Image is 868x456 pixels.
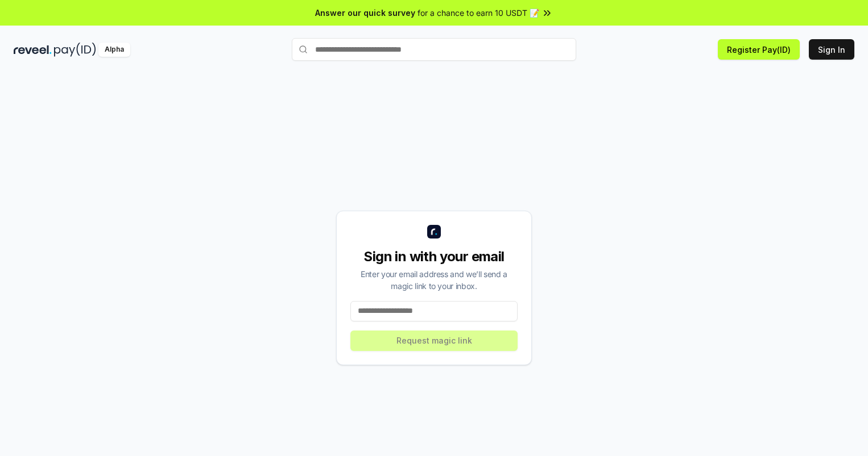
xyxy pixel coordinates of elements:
button: Register Pay(ID) [718,39,800,60]
img: reveel_dark [14,43,52,57]
div: Sign in with your email [350,248,518,266]
button: Sign In [809,39,854,60]
img: pay_id [54,43,96,57]
span: for a chance to earn 10 USDT 📝 [418,7,539,19]
div: Alpha [98,43,130,57]
span: Answer our quick survey [315,7,415,19]
div: Enter your email address and we’ll send a magic link to your inbox. [350,268,518,292]
img: logo_small [427,225,441,239]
